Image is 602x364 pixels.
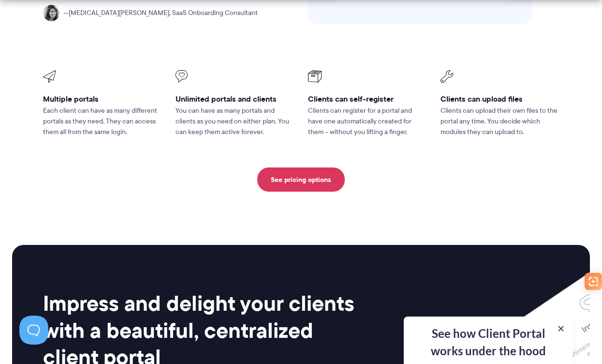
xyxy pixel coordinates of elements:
a: See pricing options [257,167,345,192]
iframe: Toggle Customer Support [19,316,48,345]
p: Clients can register for a portal and have one automatically created for them – without you lifti... [308,106,427,137]
h3: Clients can self-register [308,94,427,104]
span: [MEDICAL_DATA][PERSON_NAME], SaaS Onboarding Consultant [63,8,258,18]
p: Clients can upload their own files to the portal any time. You decide which modules they can uplo... [440,106,559,137]
p: You can have as many portals and clients as you need on either plan. You can keep them active for... [176,106,294,137]
p: Each client can have as many different portals as they need. They can access them all from the sa... [43,106,162,137]
h3: Unlimited portals and clients [176,94,294,104]
h3: Clients can upload files [440,94,559,104]
h3: Multiple portals [43,94,162,104]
